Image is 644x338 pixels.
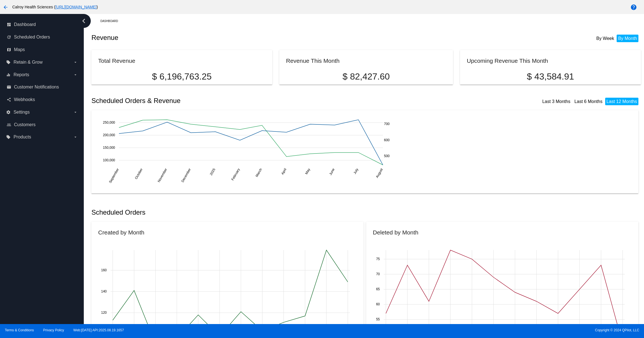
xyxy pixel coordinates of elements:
h2: Scheduled Orders & Revenue [91,97,366,105]
text: 120 [101,311,107,315]
mat-icon: arrow_back [2,4,9,11]
text: 160 [101,269,107,272]
i: people_outline [7,123,11,127]
h2: Created by Month [98,229,144,236]
text: 150,000 [103,146,115,150]
text: 600 [384,138,390,142]
text: February [231,167,241,181]
text: December [181,167,192,183]
h2: Scheduled Orders [91,208,366,216]
span: Calroy Health Sciences ( ) [12,5,98,9]
i: share [7,97,11,102]
text: 70 [376,272,380,276]
p: $ 6,196,763.25 [98,71,265,82]
text: May [304,167,311,175]
text: June [328,167,335,176]
a: map Maps [7,45,78,54]
i: equalizer [6,73,11,77]
a: email Customer Notifications [7,83,78,92]
a: Last 12 Months [607,99,637,104]
a: Last 3 Months [542,99,571,104]
text: 2025 [209,167,216,176]
a: Terms & Conditions [5,328,34,332]
h2: Total Revenue [98,57,135,64]
i: local_offer [6,135,11,139]
text: 75 [376,257,380,261]
text: November [157,167,168,183]
h2: Revenue This Month [286,57,340,64]
text: 250,000 [103,121,115,124]
text: 60 [376,303,380,306]
i: arrow_drop_down [73,73,78,77]
span: Dashboard [14,22,36,27]
text: October [134,167,143,180]
text: August [375,167,384,179]
i: arrow_drop_down [73,110,78,114]
span: Webhooks [14,97,35,102]
text: March [255,167,263,178]
li: By Week [595,35,616,42]
a: Privacy Policy [43,328,64,332]
text: 500 [384,154,390,158]
span: Customers [14,122,35,127]
i: chevron_left [79,16,88,25]
text: 65 [376,287,380,291]
span: Products [13,135,31,140]
span: Retain & Grow [13,60,42,65]
a: Web:[DATE] API:2025.08.19.1657 [73,328,124,332]
i: email [7,85,11,89]
a: people_outline Customers [7,120,78,129]
mat-icon: help [630,4,637,11]
h2: Deleted by Month [373,229,418,236]
text: 100,000 [103,158,115,162]
i: dashboard [7,22,11,27]
span: Settings [13,110,30,115]
i: update [7,35,11,39]
a: [URL][DOMAIN_NAME] [55,5,97,9]
h2: Revenue [91,34,366,42]
i: arrow_drop_down [73,60,78,64]
i: arrow_drop_down [73,135,78,139]
i: local_offer [6,60,11,64]
a: Last 6 Months [574,99,603,104]
span: Customer Notifications [14,85,59,90]
text: 140 [101,290,107,294]
text: April [281,167,287,175]
text: 200,000 [103,133,115,137]
span: Maps [14,47,25,52]
a: dashboard Dashboard [7,20,78,29]
text: July [353,167,359,174]
i: map [7,47,11,52]
h2: Upcoming Revenue This Month [467,57,548,64]
li: By Month [617,35,638,42]
span: Reports [13,72,29,77]
span: Scheduled Orders [14,35,50,40]
text: September [108,167,120,184]
p: $ 82,427.60 [286,71,446,82]
a: update Scheduled Orders [7,33,78,42]
i: settings [6,110,11,114]
a: Dashboard [100,17,123,25]
span: Copyright © 2024 QPilot, LLC [327,328,639,332]
text: 700 [384,122,390,126]
text: 55 [376,318,380,322]
a: share Webhooks [7,95,78,104]
p: $ 43,584.91 [467,71,634,82]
